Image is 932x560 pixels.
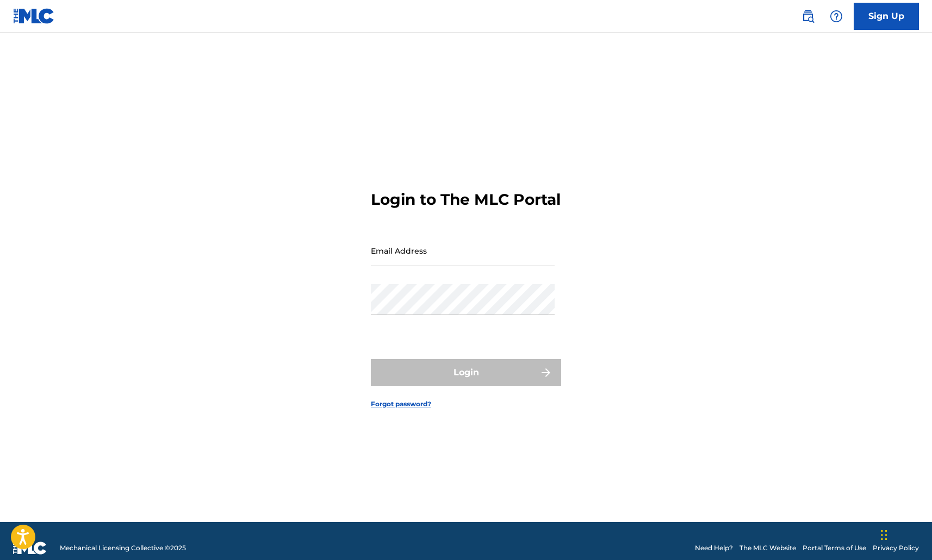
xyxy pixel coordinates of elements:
a: Portal Terms of Use [803,543,866,553]
span: Mechanical Licensing Collective © 2025 [60,543,186,553]
img: help [830,10,843,23]
h3: Login to The MLC Portal [371,190,561,209]
div: Drag [881,519,887,551]
img: MLC Logo [13,8,55,24]
a: Sign Up [854,3,919,30]
a: The MLC Website [740,543,796,553]
a: Need Help? [695,543,733,553]
img: logo [13,542,47,555]
a: Public Search [797,5,819,27]
a: Privacy Policy [873,543,919,553]
div: Help [825,5,847,27]
img: search [801,10,815,23]
a: Forgot password? [371,399,431,409]
iframe: Chat Widget [878,508,932,560]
